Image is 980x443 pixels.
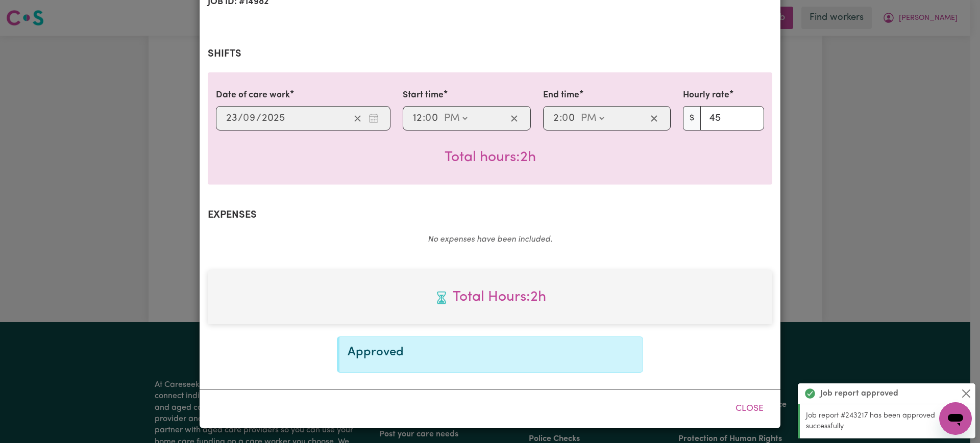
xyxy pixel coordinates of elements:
span: : [423,113,425,124]
input: ---- [261,111,285,126]
span: Approved [348,346,404,358]
input: -- [243,111,256,126]
span: 0 [425,113,431,123]
strong: Job report approved [820,387,898,400]
iframe: Button to launch messaging window [939,402,972,435]
span: 0 [562,113,568,123]
span: / [256,113,261,124]
h2: Shifts [208,48,772,60]
span: / [238,113,243,124]
h2: Expenses [208,209,772,221]
p: Job report #243217 has been approved successfully [806,410,969,432]
label: Date of care work [216,89,290,102]
input: -- [426,111,439,126]
input: -- [412,111,423,126]
button: Close [960,387,972,400]
span: Total hours worked: 2 hours [216,286,764,308]
button: Close [727,398,772,420]
label: End time [543,89,579,102]
span: 0 [243,113,249,123]
input: -- [226,111,238,126]
span: : [559,113,562,124]
input: -- [553,111,559,126]
label: Hourly rate [683,89,729,102]
em: No expenses have been included. [428,236,552,244]
input: -- [562,111,576,126]
span: Total hours worked: 2 hours [445,150,536,165]
label: Start time [403,89,444,102]
span: $ [683,106,701,131]
button: Clear date [350,111,365,126]
button: Enter the date of care work [365,111,382,126]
